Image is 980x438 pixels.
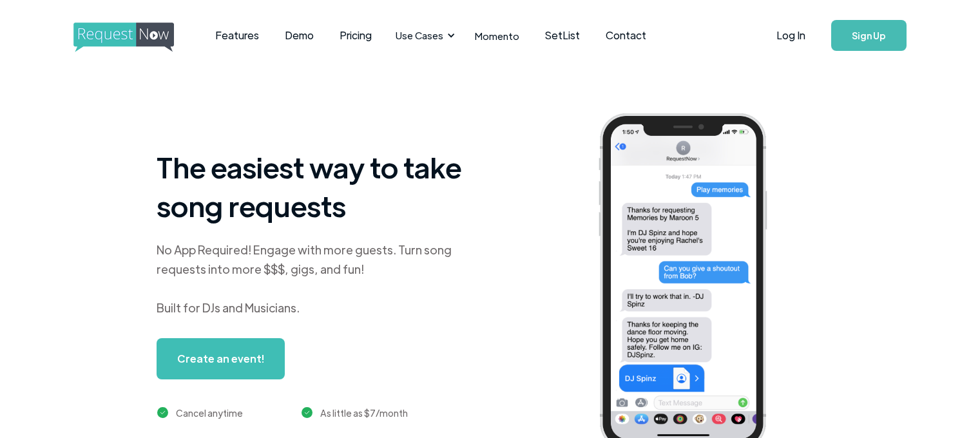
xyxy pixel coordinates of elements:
a: Features [202,15,272,55]
a: Create an event! [157,338,285,379]
div: No App Required! Engage with more guests. Turn song requests into more $$$, gigs, and fun! Built ... [157,240,479,318]
div: Cancel anytime [176,405,243,421]
img: requestnow logo [73,23,198,52]
a: Momento [462,17,532,55]
h1: The easiest way to take song requests [157,148,479,225]
img: venmo screenshot [772,397,910,436]
a: home [73,23,170,48]
div: Use Cases [396,28,443,43]
img: green checkmark [302,407,312,418]
a: Demo [272,15,327,55]
a: Sign Up [831,20,907,51]
a: SetList [532,15,593,55]
a: Contact [593,15,659,55]
img: green checkmark [157,407,168,418]
a: Log In [764,13,818,58]
div: As little as $7/month [320,405,408,421]
a: Pricing [327,15,385,55]
div: Use Cases [388,15,459,55]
